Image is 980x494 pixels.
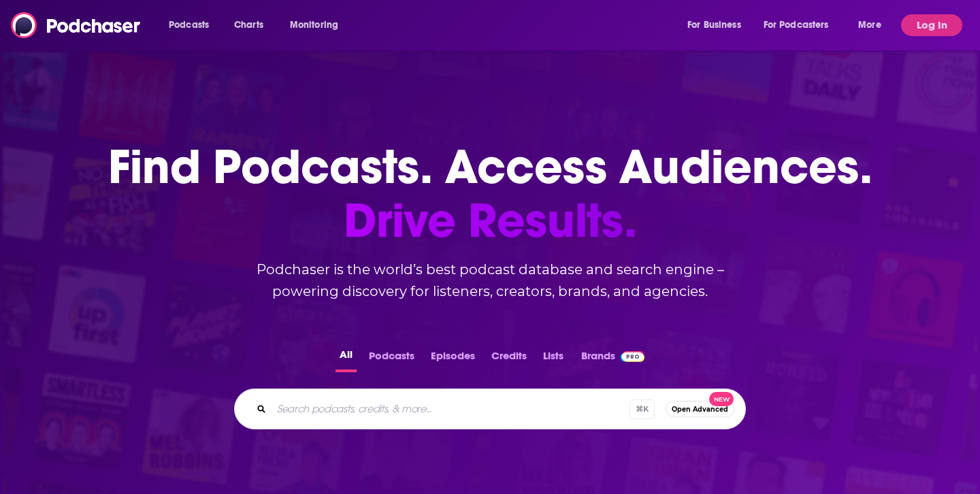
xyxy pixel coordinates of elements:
button: Podcasts [365,346,419,372]
button: Log In [901,14,962,36]
h2: Podchaser is the world’s best podcast database and search engine – powering discovery for listene... [218,259,762,302]
a: Charts [225,14,272,36]
button: Lists [539,346,568,372]
span: Charts [234,16,263,35]
a: BrandsPodchaser Pro [581,346,644,372]
input: Search podcasts, credits, & more... [272,398,630,420]
button: open menu [849,14,898,36]
button: Open AdvancedNew [666,401,734,417]
span: Podcasts [169,16,209,35]
span: More [858,16,881,35]
button: Credits [487,346,531,372]
button: open menu [678,14,758,36]
span: For Business [687,16,741,35]
button: open menu [159,14,227,36]
button: All [336,346,357,372]
span: Monitoring [290,16,338,35]
span: Drive Results. [108,194,872,248]
button: open menu [755,14,849,36]
span: For Podcasters [764,16,829,35]
span: Open Advanced [672,406,728,413]
span: ⌘ K [630,399,655,419]
button: Episodes [427,346,479,372]
div: Search podcasts, credits, & more... [234,389,746,429]
img: Podchaser Pro [621,351,644,362]
h1: Find Podcasts. Access Audiences. [108,140,872,248]
button: open menu [280,14,356,36]
img: Podchaser - Follow, Share and Rate Podcasts [11,12,142,38]
span: New [709,392,734,406]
